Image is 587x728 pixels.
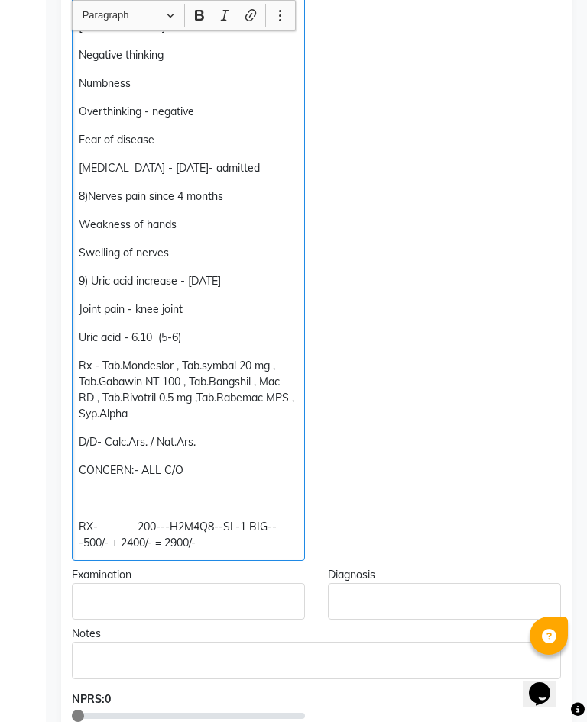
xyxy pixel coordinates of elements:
[79,138,297,154] p: Fear of disease
[72,697,305,714] div: NPRS:
[73,7,295,36] div: Editor toolbar
[79,53,297,69] p: Negative thinking
[72,573,305,589] div: Examination
[72,589,305,626] div: Rich Text Editor, main
[79,525,297,557] p: RX- 200---H2M4Q8--SL-1 BIG---500/- + 2400/- = 2900/-
[105,698,111,712] span: 0
[79,279,297,295] p: 9) Uric acid increase - [DATE]
[79,82,297,98] p: Numbness
[76,10,181,34] button: Paragraph
[79,469,297,485] p: CONCERN:- ALL C/O
[72,648,561,685] div: Rich Text Editor, main
[83,12,162,31] span: Paragraph
[79,223,297,239] p: Weakness of hands
[523,667,572,713] iframe: chat widget
[79,251,297,267] p: Swelling of nerves
[79,440,297,456] p: D/D- Calc.Ars. / Nat.Ars.
[79,364,297,428] p: Rx - Tab.Mondeslor , Tab.symbal 20 mg , Tab.Gabawin NT 100 , Tab.Bangshil , Mac RD , Tab.Rivotril...
[79,195,297,211] p: 8)Nerves pain since 4 months
[79,308,297,324] p: Joint pain - knee joint
[328,573,561,589] div: Diagnosis
[79,110,297,126] p: Overthinking - negative
[79,166,297,182] p: [MEDICAL_DATA] - [DATE]- admitted
[72,632,561,648] div: Notes
[328,589,561,626] div: Rich Text Editor, main
[79,336,297,352] p: Uric acid - 6.10 (5-6)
